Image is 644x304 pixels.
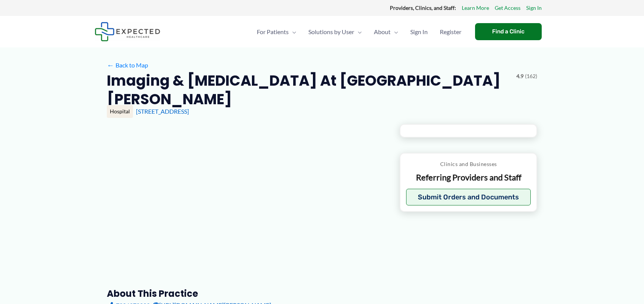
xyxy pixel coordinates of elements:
strong: Providers, Clinics, and Staff: [390,5,456,11]
img: Expected Healthcare Logo - side, dark font, small [95,22,160,41]
span: Menu Toggle [289,19,296,45]
span: 4.9 [516,71,524,81]
button: Submit Orders and Documents [406,189,531,205]
nav: Primary Site Navigation [251,19,467,45]
span: Register [440,19,461,45]
span: Menu Toggle [354,19,362,45]
a: For PatientsMenu Toggle [251,19,302,45]
h3: About this practice [107,288,388,299]
span: Menu Toggle [391,19,398,45]
a: [STREET_ADDRESS] [136,108,189,115]
a: Learn More [462,3,489,13]
a: Register [434,19,467,45]
span: Sign In [410,19,428,45]
span: For Patients [257,19,289,45]
h2: Imaging & [MEDICAL_DATA] at [GEOGRAPHIC_DATA][PERSON_NAME] [107,71,510,109]
a: Find a Clinic [475,23,542,40]
div: Hospital [107,105,133,118]
a: AboutMenu Toggle [368,19,404,45]
a: Sign In [526,3,542,13]
a: ←Back to Map [107,60,148,71]
span: (162) [525,71,537,81]
span: About [374,19,391,45]
p: Referring Providers and Staff [406,172,531,183]
span: Solutions by User [308,19,354,45]
a: Get Access [495,3,521,13]
span: ← [107,61,114,69]
a: Sign In [404,19,434,45]
a: Solutions by UserMenu Toggle [302,19,368,45]
p: Clinics and Businesses [406,159,531,169]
